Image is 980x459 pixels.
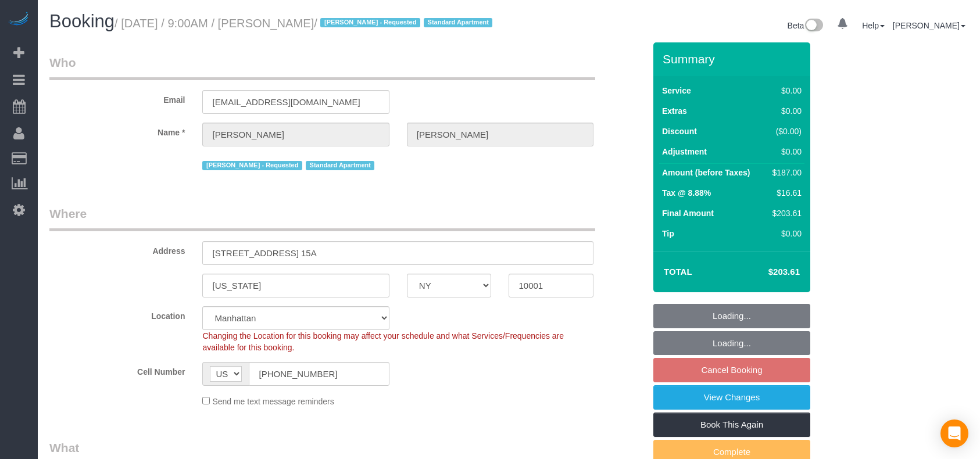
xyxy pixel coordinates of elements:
div: $187.00 [768,167,802,178]
label: Final Amount [662,207,714,219]
a: [PERSON_NAME] [893,21,965,30]
input: Email [202,90,389,114]
a: Beta [788,21,824,30]
strong: Total [664,267,692,277]
div: $0.00 [768,85,802,96]
span: / [314,17,496,30]
label: Adjustment [662,146,707,157]
h3: Summary [663,52,804,66]
label: Email [41,90,194,106]
div: ($0.00) [768,125,802,137]
span: [PERSON_NAME] - Requested [320,18,420,27]
legend: Where [49,205,595,231]
label: Tax @ 8.88% [662,187,711,199]
label: Extras [662,105,687,117]
span: Booking [49,11,115,31]
input: City [202,274,389,297]
a: Book This Again [653,413,810,437]
img: New interface [804,19,823,34]
span: Send me text message reminders [212,397,334,406]
label: Location [41,306,194,322]
span: Standard Apartment [306,161,375,170]
legend: Who [49,54,595,80]
input: Zip Code [509,274,593,297]
input: Last Name [407,123,593,146]
label: Discount [662,125,697,137]
label: Cell Number [41,362,194,378]
a: Help [862,21,885,30]
span: Changing the Location for this booking may affect your schedule and what Services/Frequencies are... [202,331,564,352]
div: $203.61 [768,207,802,219]
label: Name * [41,123,194,138]
small: / [DATE] / 9:00AM / [PERSON_NAME] [115,17,496,30]
label: Tip [662,228,674,239]
label: Amount (before Taxes) [662,167,750,178]
div: $0.00 [768,146,802,157]
label: Service [662,85,691,96]
div: $16.61 [768,187,802,199]
img: Automaid Logo [7,12,30,28]
input: Cell Number [249,362,389,386]
label: Address [41,241,194,257]
input: First Name [202,123,389,146]
h4: $203.61 [734,267,800,277]
span: [PERSON_NAME] - Requested [202,161,302,170]
div: $0.00 [768,228,802,239]
span: Standard Apartment [424,18,493,27]
div: $0.00 [768,105,802,117]
div: Open Intercom Messenger [940,419,968,447]
a: View Changes [653,385,810,410]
